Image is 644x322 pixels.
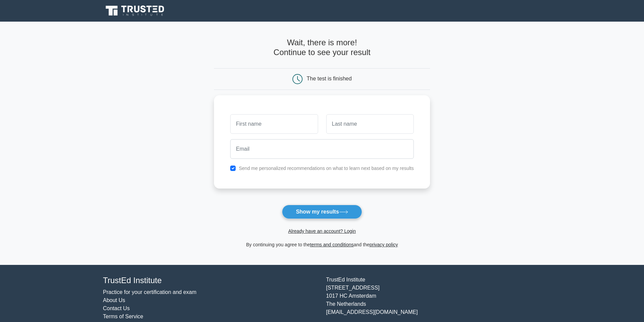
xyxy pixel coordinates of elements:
a: terms and conditions [310,242,354,247]
div: By continuing you agree to the and the [210,241,434,249]
a: About Us [103,297,125,303]
input: Last name [326,114,414,134]
h4: Wait, there is more! Continue to see your result [214,38,430,57]
input: Email [230,139,414,159]
a: Already have an account? Login [288,228,356,234]
button: Show my results [282,205,362,219]
input: First name [230,114,318,134]
a: Practice for your certification and exam [103,289,197,295]
a: privacy policy [369,242,398,247]
a: Terms of Service [103,314,143,319]
h4: TrustEd Institute [103,276,318,286]
div: The test is finished [307,76,352,81]
a: Contact Us [103,305,130,311]
label: Send me personalized recommendations on what to learn next based on my results [239,166,414,171]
